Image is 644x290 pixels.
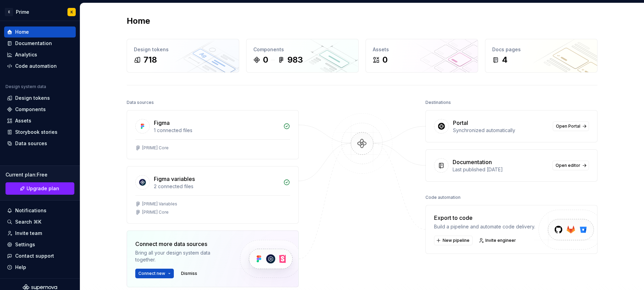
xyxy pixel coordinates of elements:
[4,239,76,250] a: Settings
[453,127,549,134] div: Synchronized automatically
[144,54,157,65] div: 718
[15,253,54,259] div: Contact support
[135,269,174,278] button: Connect new
[15,218,41,225] div: Search ⌘K
[4,93,76,104] a: Design tokens
[434,223,535,230] div: Build a pipeline and automate code delivery.
[453,166,548,173] div: Last published [DATE]
[127,39,239,73] a: Design tokens718
[1,4,78,19] button: EPrimeK
[253,46,351,53] div: Components
[366,39,478,73] a: Assets0
[4,61,76,72] a: Code automation
[154,127,279,134] div: 1 connected files
[142,210,169,215] div: [PRIME] Core
[178,269,200,278] button: Dismiss
[453,119,468,127] div: Portal
[135,240,228,248] div: Connect more data sources
[71,9,73,15] div: K
[4,115,76,126] a: Assets
[15,40,52,47] div: Documentation
[443,238,469,243] span: New pipeline
[4,26,76,37] a: Home
[15,29,29,35] div: Home
[287,54,303,65] div: 983
[154,175,195,183] div: Figma variables
[6,84,46,89] div: Design system data
[425,193,461,202] div: Code automation
[4,138,76,149] a: Data sources
[4,250,76,261] button: Contact support
[246,39,359,73] a: Components0983
[135,249,228,263] div: Bring all your design system data together.
[127,15,150,26] h2: Home
[15,230,42,237] div: Invite team
[453,158,492,166] div: Documentation
[4,205,76,216] button: Notifications
[434,214,535,222] div: Export to code
[127,98,154,107] div: Data sources
[553,121,589,131] a: Open Portal
[552,161,589,170] a: Open editor
[15,117,31,124] div: Assets
[15,140,47,147] div: Data sources
[127,110,299,159] a: Figma1 connected files[PRIME] Core
[477,236,519,245] a: Invite engineer
[15,106,46,113] div: Components
[27,185,59,192] span: Upgrade plan
[15,51,37,58] div: Analytics
[425,98,451,107] div: Destinations
[134,46,232,53] div: Design tokens
[6,171,74,178] div: Current plan : Free
[154,183,279,190] div: 2 connected files
[4,49,76,60] a: Analytics
[4,216,76,227] button: Search ⌘K
[15,95,50,101] div: Design tokens
[502,54,508,65] div: 4
[181,271,197,276] span: Dismiss
[485,238,516,243] span: Invite engineer
[142,201,177,207] div: [PRIME] Variables
[5,8,13,16] div: E
[556,163,580,168] span: Open editor
[138,271,165,276] span: Connect new
[556,123,580,129] span: Open Portal
[4,104,76,115] a: Components
[15,129,57,136] div: Storybook stories
[15,264,26,271] div: Help
[4,262,76,273] button: Help
[127,166,299,224] a: Figma variables2 connected files[PRIME] Variables[PRIME] Core
[15,241,35,248] div: Settings
[15,207,46,214] div: Notifications
[263,54,268,65] div: 0
[485,39,598,73] a: Docs pages4
[4,228,76,239] a: Invite team
[434,236,473,245] button: New pipeline
[15,63,57,69] div: Code automation
[4,38,76,49] a: Documentation
[142,145,169,151] div: [PRIME] Core
[373,46,471,53] div: Assets
[382,54,388,65] div: 0
[492,46,590,53] div: Docs pages
[16,9,29,15] div: Prime
[4,127,76,138] a: Storybook stories
[6,182,74,195] button: Upgrade plan
[154,119,170,127] div: Figma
